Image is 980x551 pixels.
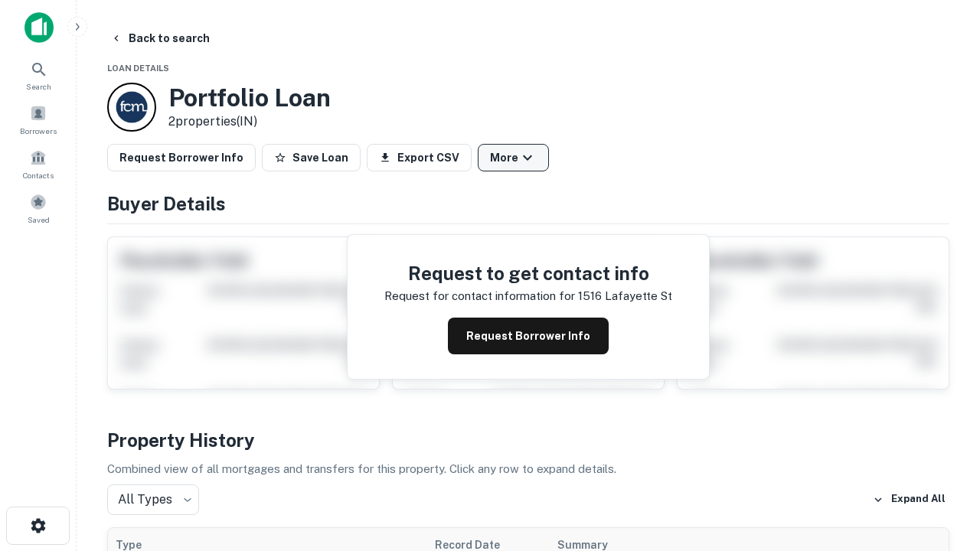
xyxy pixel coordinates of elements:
a: Search [5,54,72,96]
span: Search [26,80,51,93]
h3: Portfolio Loan [168,83,331,112]
button: Back to search [104,24,216,52]
a: Borrowers [5,99,72,140]
h4: Property History [107,426,949,454]
a: Saved [5,187,72,229]
button: Export CSV [367,144,472,171]
p: 2 properties (IN) [168,112,331,131]
span: Borrowers [20,125,57,137]
button: Request Borrower Info [448,318,609,354]
span: Loan Details [107,64,169,73]
h4: Buyer Details [107,190,949,217]
button: Request Borrower Info [107,144,256,171]
p: Request for contact information for [384,287,575,305]
button: Expand All [869,488,949,511]
button: More [478,144,549,171]
p: Combined view of all mortgages and transfers for this property. Click any row to expand details. [107,460,949,478]
div: All Types [107,484,199,515]
span: Contacts [23,169,54,181]
span: Saved [28,214,50,226]
p: 1516 lafayette st [578,287,672,305]
img: capitalize-icon.png [24,12,54,43]
a: Contacts [5,143,72,184]
h4: Request to get contact info [384,259,672,287]
button: Save Loan [262,144,361,171]
iframe: Chat Widget [903,429,980,502]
